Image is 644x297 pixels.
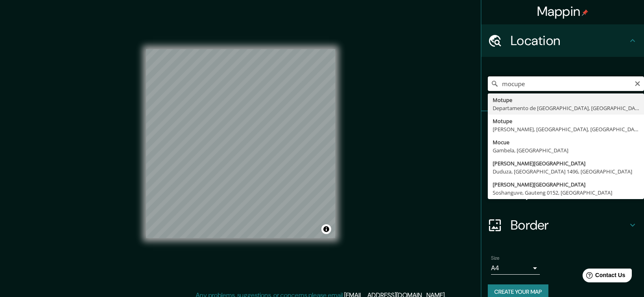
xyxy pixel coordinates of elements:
[491,262,540,275] div: A4
[488,76,644,91] input: Pick your city or area
[493,146,639,154] div: Gambela, [GEOGRAPHIC_DATA]
[481,209,644,241] div: Border
[511,184,628,201] h4: Layout
[634,79,641,87] button: Clear
[493,159,639,167] div: [PERSON_NAME][GEOGRAPHIC_DATA]
[493,167,639,176] div: Duduza, [GEOGRAPHIC_DATA] 1496, [GEOGRAPHIC_DATA]
[481,24,644,57] div: Location
[481,111,644,144] div: Pins
[493,180,639,189] div: [PERSON_NAME][GEOGRAPHIC_DATA]
[572,265,635,288] iframe: Help widget launcher
[481,176,644,209] div: Layout
[493,138,639,146] div: Mocue
[493,104,639,112] div: Departamento de [GEOGRAPHIC_DATA], [GEOGRAPHIC_DATA]
[493,96,639,104] div: Motupe
[582,9,588,16] img: pin-icon.png
[511,33,628,49] h4: Location
[537,3,589,20] h4: Mappin
[146,49,335,238] canvas: Map
[493,117,639,125] div: Motupe
[481,144,644,176] div: Style
[493,125,639,133] div: [PERSON_NAME], [GEOGRAPHIC_DATA], [GEOGRAPHIC_DATA]
[491,255,500,262] label: Size
[493,189,639,197] div: Soshanguve, Gauteng 0152, [GEOGRAPHIC_DATA]
[321,224,331,234] button: Toggle attribution
[511,217,628,233] h4: Border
